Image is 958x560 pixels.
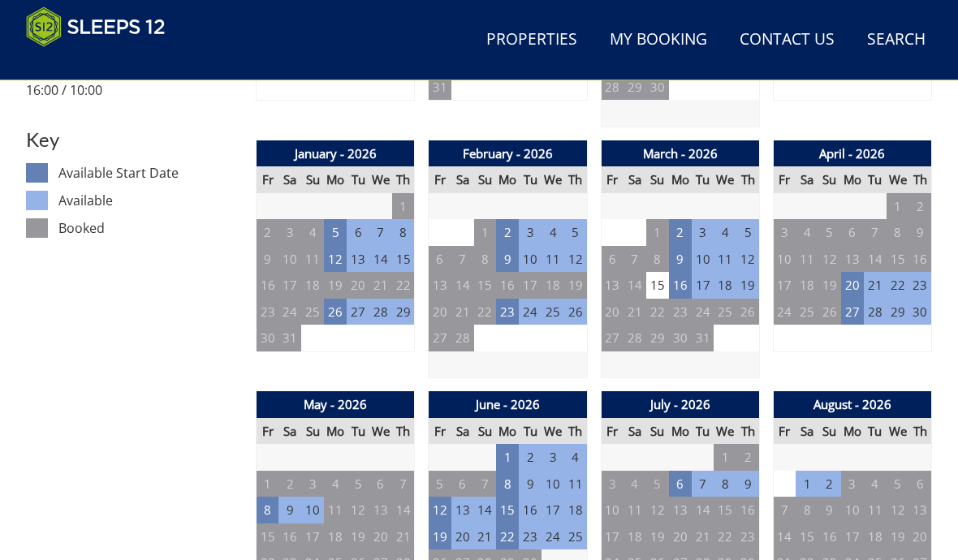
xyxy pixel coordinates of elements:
[601,523,624,550] td: 17
[392,523,415,550] td: 21
[474,219,497,246] td: 1
[301,523,324,550] td: 17
[278,523,301,550] td: 16
[392,246,415,273] td: 15
[564,497,587,523] td: 18
[646,74,669,101] td: 30
[669,272,692,299] td: 16
[58,218,243,238] dd: Booked
[278,471,301,498] td: 2
[564,246,587,273] td: 12
[887,246,909,273] td: 15
[864,497,887,523] td: 11
[257,325,279,351] td: 30
[451,166,474,193] th: Sa
[692,272,714,299] td: 17
[496,444,519,471] td: 1
[58,163,243,183] dd: Available Start Date
[669,246,692,273] td: 9
[369,166,392,193] th: We
[646,471,669,498] td: 5
[861,22,932,58] a: Search
[257,140,415,167] th: January - 2026
[909,219,932,246] td: 9
[887,418,909,445] th: We
[301,418,324,445] th: Su
[601,325,624,351] td: 27
[646,418,669,445] th: Su
[278,246,301,273] td: 10
[887,193,909,220] td: 1
[796,471,818,498] td: 1
[818,497,841,523] td: 9
[909,193,932,220] td: 2
[887,523,909,550] td: 19
[369,497,392,523] td: 13
[429,299,451,325] td: 20
[624,74,646,101] td: 29
[601,166,624,193] th: Fr
[909,299,932,325] td: 30
[519,246,542,273] td: 10
[429,325,451,351] td: 27
[26,6,166,47] img: Sleeps 12
[796,272,818,299] td: 18
[542,444,564,471] td: 3
[864,299,887,325] td: 28
[257,299,279,325] td: 23
[692,325,714,351] td: 31
[603,22,714,58] a: My Booking
[474,299,497,325] td: 22
[669,471,692,498] td: 6
[887,299,909,325] td: 29
[429,418,451,445] th: Fr
[278,418,301,445] th: Sa
[818,299,841,325] td: 26
[736,246,759,273] td: 12
[301,219,324,246] td: 4
[369,299,392,325] td: 28
[841,272,864,299] td: 20
[429,74,451,101] td: 31
[564,418,587,445] th: Th
[864,166,887,193] th: Tu
[542,246,564,273] td: 11
[796,523,818,550] td: 15
[496,418,519,445] th: Mo
[714,497,736,523] td: 15
[324,523,347,550] td: 18
[887,219,909,246] td: 8
[324,471,347,498] td: 4
[496,272,519,299] td: 16
[369,219,392,246] td: 7
[624,246,646,273] td: 7
[496,299,519,325] td: 23
[496,166,519,193] th: Mo
[692,246,714,273] td: 10
[624,272,646,299] td: 14
[542,497,564,523] td: 17
[909,523,932,550] td: 20
[909,497,932,523] td: 13
[669,166,692,193] th: Mo
[474,497,497,523] td: 14
[624,471,646,498] td: 4
[278,299,301,325] td: 24
[773,523,796,550] td: 14
[564,299,587,325] td: 26
[646,272,669,299] td: 15
[58,191,243,210] dd: Available
[429,272,451,299] td: 13
[818,246,841,273] td: 12
[714,471,736,498] td: 8
[733,22,841,58] a: Contact Us
[542,471,564,498] td: 10
[278,219,301,246] td: 3
[646,299,669,325] td: 22
[773,497,796,523] td: 7
[624,166,646,193] th: Sa
[646,219,669,246] td: 1
[864,471,887,498] td: 4
[601,471,624,498] td: 3
[564,219,587,246] td: 5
